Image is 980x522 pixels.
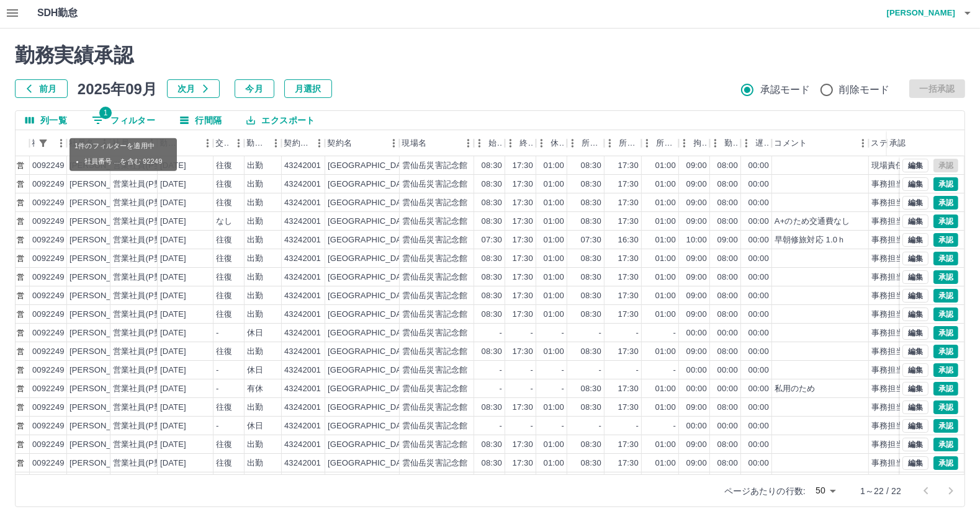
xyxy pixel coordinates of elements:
[673,327,676,339] div: -
[17,198,24,207] text: 営
[748,197,769,209] div: 00:00
[933,289,958,303] button: 承認
[717,234,738,246] div: 09:00
[655,309,676,321] div: 01:00
[902,252,928,265] button: 編集
[236,111,325,130] button: エクスポート
[505,130,536,156] div: 終業
[247,216,263,228] div: 出勤
[581,234,601,246] div: 07:30
[717,253,738,265] div: 08:00
[933,400,958,414] button: 承認
[70,272,137,283] div: [PERSON_NAME]
[113,216,173,228] div: 営業社員(P契約)
[113,272,173,283] div: 営業社員(P契約)
[618,253,639,265] div: 17:30
[544,234,564,246] div: 01:00
[17,254,24,263] text: 営
[284,234,321,246] div: 43242001
[871,309,937,321] div: 事務担当者承認待
[160,327,186,339] div: [DATE]
[284,130,310,156] div: 契約コード
[618,272,639,283] div: 17:30
[933,270,958,284] button: 承認
[17,161,24,170] text: 営
[328,160,413,172] div: [GEOGRAPHIC_DATA]
[551,130,565,156] div: 休憩
[756,130,770,156] div: 遅刻等
[216,234,232,246] div: 往復
[216,272,232,283] div: 往復
[17,236,24,244] text: 営
[17,273,24,281] text: 営
[17,291,24,300] text: 営
[113,234,173,246] div: 営業社員(P契約)
[933,438,958,451] button: 承認
[618,197,639,209] div: 17:30
[871,160,937,172] div: 現場責任者承認待
[160,234,186,246] div: [DATE]
[35,135,52,152] button: フィルター表示
[482,290,502,302] div: 08:30
[686,290,707,302] div: 09:00
[902,419,928,433] button: 編集
[933,345,958,358] button: 承認
[328,197,413,209] div: [GEOGRAPHIC_DATA]
[544,290,564,302] div: 01:00
[933,215,958,228] button: 承認
[284,272,321,283] div: 43242001
[32,197,65,209] div: 0092249
[328,130,352,156] div: 契約名
[933,456,958,470] button: 承認
[760,82,811,97] span: 承認モード
[247,309,263,321] div: 出勤
[216,197,232,209] div: 往復
[32,253,65,265] div: 0092249
[113,327,173,339] div: 営業社員(P契約)
[581,272,601,283] div: 08:30
[82,111,165,130] button: フィルター表示
[725,130,739,156] div: 勤務
[328,253,413,265] div: [GEOGRAPHIC_DATA]
[933,382,958,396] button: 承認
[284,216,321,228] div: 43242001
[686,197,707,209] div: 09:00
[686,234,707,246] div: 10:00
[32,234,65,246] div: 0092249
[482,234,502,246] div: 07:30
[216,130,230,156] div: 交通費
[247,272,263,283] div: 出勤
[902,270,928,284] button: 編集
[216,309,232,321] div: 往復
[181,135,199,152] button: ソート
[775,130,807,156] div: コメント
[284,197,321,209] div: 43242001
[402,272,467,283] div: 雲仙岳災害記念館
[887,130,951,156] div: 承認
[216,327,218,339] div: -
[402,290,467,302] div: 雲仙岳災害記念館
[402,309,467,321] div: 雲仙岳災害記念館
[216,346,232,358] div: 往復
[581,290,601,302] div: 08:30
[655,216,676,228] div: 01:00
[160,197,186,209] div: [DATE]
[748,309,769,321] div: 00:00
[933,252,958,265] button: 承認
[216,160,232,172] div: 往復
[35,135,52,152] div: 1件のフィルターを適用中
[655,234,676,246] div: 01:00
[15,43,965,67] h2: 勤務実績承認
[618,309,639,321] div: 17:30
[618,216,639,228] div: 17:30
[70,346,137,358] div: [PERSON_NAME]
[748,160,769,172] div: 00:00
[284,253,321,265] div: 43242001
[328,290,413,302] div: [GEOGRAPHIC_DATA]
[113,346,173,358] div: 営業社員(P契約)
[15,79,68,98] button: 前月
[17,329,24,337] text: 営
[216,179,232,190] div: 往復
[216,253,232,265] div: 往復
[889,130,906,156] div: 承認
